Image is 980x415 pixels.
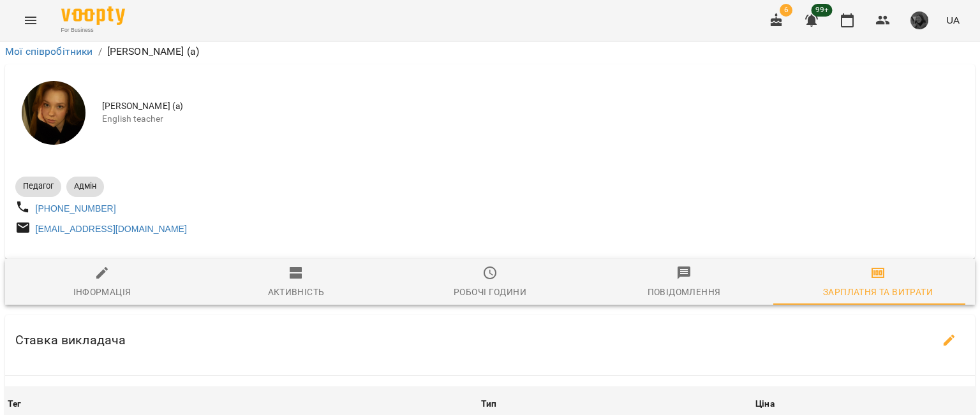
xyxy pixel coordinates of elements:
p: [PERSON_NAME] (а) [107,44,200,59]
div: Інформація [73,284,131,300]
img: Voopty Logo [61,6,125,25]
li: / [98,44,102,59]
button: Menu [15,5,46,36]
img: Білоскурська Олександра Романівна (а) [22,81,85,145]
h6: Ставка викладача [15,330,126,350]
nav: breadcrumb [5,44,975,59]
span: [PERSON_NAME] (а) [102,100,965,113]
div: Повідомлення [648,284,721,300]
div: Зарплатня та Витрати [823,284,933,300]
span: Педагог [15,180,61,192]
a: Мої співробітники [5,45,93,57]
span: UA [946,13,960,27]
span: 99+ [812,4,833,17]
div: Активність [268,284,325,300]
a: [EMAIL_ADDRESS][DOMAIN_NAME] [36,224,187,234]
div: Робочі години [454,284,526,300]
span: Адмін [66,180,104,192]
span: For Business [61,26,125,34]
span: 6 [780,4,792,17]
img: 0b99b761047abbbb3b0f46a24ef97f76.jpg [910,11,928,29]
a: [PHONE_NUMBER] [36,203,116,214]
button: UA [941,8,965,32]
span: English teacher [102,113,965,126]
